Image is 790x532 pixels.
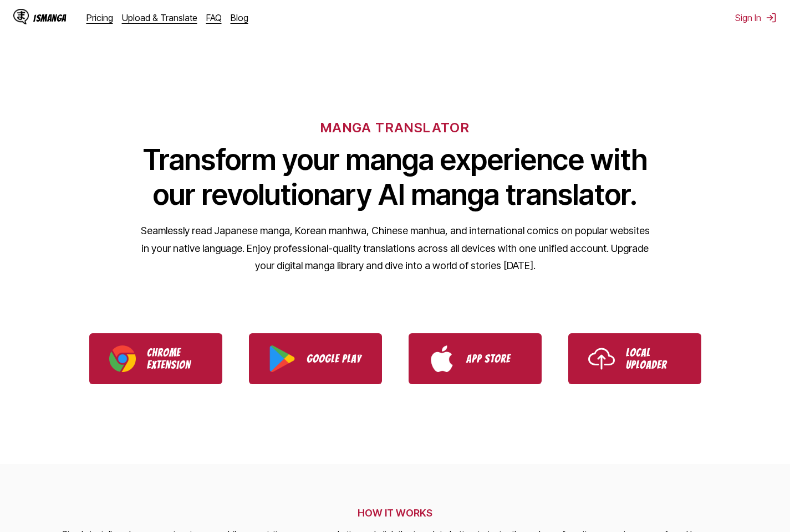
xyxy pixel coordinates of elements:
[466,353,522,365] p: App Store
[89,333,222,384] a: Download IsManga Chrome Extension
[249,333,382,384] a: Download IsManga from Google Play
[409,333,542,384] a: Download IsManga from App Store
[140,222,650,275] p: Seamlessly read Japanese manga, Korean manhwa, Chinese manhua, and international comics on popula...
[626,347,681,371] p: Local Uploader
[206,12,222,23] a: FAQ
[307,353,362,365] p: Google Play
[766,12,777,23] img: Sign out
[13,9,29,24] img: IsManga Logo
[86,12,113,23] a: Pricing
[269,345,295,372] img: Google Play logo
[13,9,86,27] a: IsManga LogoIsManga
[588,345,615,372] img: Upload icon
[62,507,728,519] h2: HOW IT WORKS
[735,12,777,23] button: Sign In
[140,142,650,212] h1: Transform your manga experience with our revolutionary AI manga translator.
[231,12,248,23] a: Blog
[33,13,67,23] div: IsManga
[320,120,470,136] h6: MANGA TRANSLATOR
[147,347,202,371] p: Chrome Extension
[109,345,136,372] img: Chrome logo
[568,333,701,384] a: Use IsManga Local Uploader
[122,12,197,23] a: Upload & Translate
[429,345,455,372] img: App Store logo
